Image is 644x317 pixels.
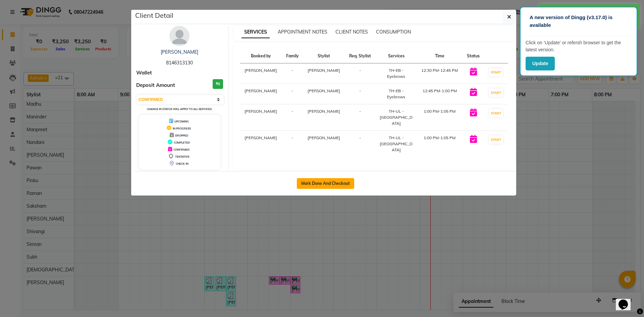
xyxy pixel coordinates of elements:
td: 12:45 PM-1:00 PM [417,84,463,104]
button: Update [526,57,555,70]
button: Mark Done And Checkout [297,178,354,189]
a: [PERSON_NAME] [161,49,198,55]
td: [PERSON_NAME] [240,131,282,157]
td: - [345,104,375,131]
span: CLIENT NOTES [335,29,368,35]
span: APPOINTMENT NOTES [278,29,327,35]
td: - [282,84,303,104]
span: UPCOMING [174,120,189,123]
span: SERVICES [241,26,270,38]
p: A new version of Dingg (v3.17.0) is available [530,14,628,29]
p: Click on ‘Update’ or refersh browser to get the latest version. [526,39,632,53]
span: Wallet [136,69,152,77]
th: Stylist [303,49,345,63]
button: START [489,89,503,97]
td: - [282,63,303,84]
td: 12:30 PM-12:45 PM [417,63,463,84]
span: IN PROGRESS [173,127,191,130]
span: TENTATIVE [175,155,190,158]
td: - [345,63,375,84]
button: START [489,136,503,144]
h3: ₹0 [213,79,223,89]
small: Change in status will apply to all services. [147,107,212,111]
span: [PERSON_NAME] [308,109,340,114]
th: Req. Stylist [345,49,375,63]
button: START [489,109,503,117]
span: [PERSON_NAME] [308,68,340,73]
span: CONFIRMED [173,148,190,151]
th: Family [282,49,303,63]
div: TH-UL - [GEOGRAPHIC_DATA] [379,108,413,126]
span: [PERSON_NAME] [308,135,340,140]
td: - [345,84,375,104]
td: - [345,131,375,157]
div: TH-UL - [GEOGRAPHIC_DATA] [379,135,413,153]
td: - [282,104,303,131]
span: DROPPED [175,134,188,137]
span: CONSUMPTION [376,29,411,35]
td: 1:00 PM-1:05 PM [417,131,463,157]
span: Deposit Amount [136,82,175,89]
button: START [489,68,503,76]
td: 1:00 PM-1:05 PM [417,104,463,131]
span: CHECK-IN [176,162,189,165]
th: Booked by [240,49,282,63]
th: Status [463,49,484,63]
th: Time [417,49,463,63]
td: - [282,131,303,157]
div: TH-EB - Eyebrows [379,67,413,80]
span: 8146313130 [166,60,193,66]
span: COMPLETED [174,141,190,144]
div: TH-EB - Eyebrows [379,88,413,100]
img: avatar [169,26,190,46]
td: [PERSON_NAME] [240,63,282,84]
h5: Client Detail [135,10,173,20]
th: Services [375,49,417,63]
iframe: chat widget [616,290,637,310]
td: [PERSON_NAME] [240,84,282,104]
td: [PERSON_NAME] [240,104,282,131]
span: [PERSON_NAME] [308,88,340,93]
